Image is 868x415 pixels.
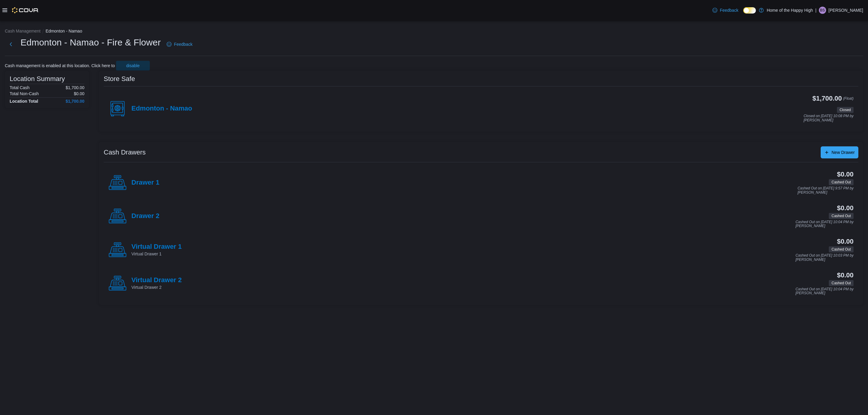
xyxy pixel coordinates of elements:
span: Feedback [174,41,192,47]
img: Cova [12,7,39,13]
span: Cashed Out [832,280,851,286]
p: Virtual Drawer 1 [131,251,182,257]
a: Feedback [164,38,195,50]
button: disable [116,61,150,70]
h4: Location Total [10,99,38,104]
span: Cashed Out [832,213,851,219]
a: Feedback [710,4,741,16]
h3: Store Safe [104,75,135,83]
p: $1,700.00 [66,85,84,90]
h4: Virtual Drawer 1 [131,243,182,251]
p: (Float) [843,95,854,106]
nav: An example of EuiBreadcrumbs [5,28,863,35]
span: Cashed Out [829,246,854,252]
p: Virtual Drawer 2 [131,284,182,290]
p: [PERSON_NAME] [829,7,863,14]
span: New Drawer [832,149,855,155]
h4: Edmonton - Namao [131,105,192,113]
button: New Drawer [821,146,858,158]
p: $0.00 [74,91,84,96]
p: Cashed Out on [DATE] 10:04 PM by [PERSON_NAME] [795,287,854,295]
span: Cashed Out [829,179,854,185]
p: | [815,7,816,14]
span: Closed [840,107,851,113]
p: Closed on [DATE] 10:08 PM by [PERSON_NAME] [804,114,854,122]
span: Cashed Out [829,213,854,219]
input: Dark Mode [743,7,756,14]
h3: $1,700.00 [813,95,842,102]
h4: $1,700.00 [66,99,84,104]
h1: Edmonton - Namao - Fire & Flower [20,36,161,48]
p: Home of the Happy High [767,7,813,14]
h6: Total Cash [10,85,30,90]
button: Next [5,38,17,50]
h3: Cash Drawers [104,149,146,156]
span: Feedback [720,7,738,13]
h3: Location Summary [10,75,65,83]
h4: Drawer 2 [131,212,159,220]
button: Cash Management [5,29,40,33]
span: Cashed Out [832,179,851,185]
p: Cashed Out on [DATE] 9:57 PM by [PERSON_NAME] [797,186,854,195]
h3: $0.00 [837,272,854,279]
p: Cash management is enabled at this location. Click here to [5,63,115,68]
h6: Total Non-Cash [10,91,39,96]
h3: $0.00 [837,238,854,245]
span: Cashed Out [832,247,851,252]
h3: $0.00 [837,204,854,212]
h4: Virtual Drawer 2 [131,276,182,284]
h3: $0.00 [837,171,854,178]
h4: Drawer 1 [131,179,159,187]
div: Brody Schultz [819,7,826,14]
span: Closed [837,107,854,113]
span: disable [126,63,140,69]
p: Cashed Out on [DATE] 10:03 PM by [PERSON_NAME] [795,254,854,262]
span: BS [820,7,825,14]
p: Cashed Out on [DATE] 10:04 PM by [PERSON_NAME] [795,220,854,228]
span: Cashed Out [829,280,854,286]
button: Edmonton - Namao [46,29,82,33]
